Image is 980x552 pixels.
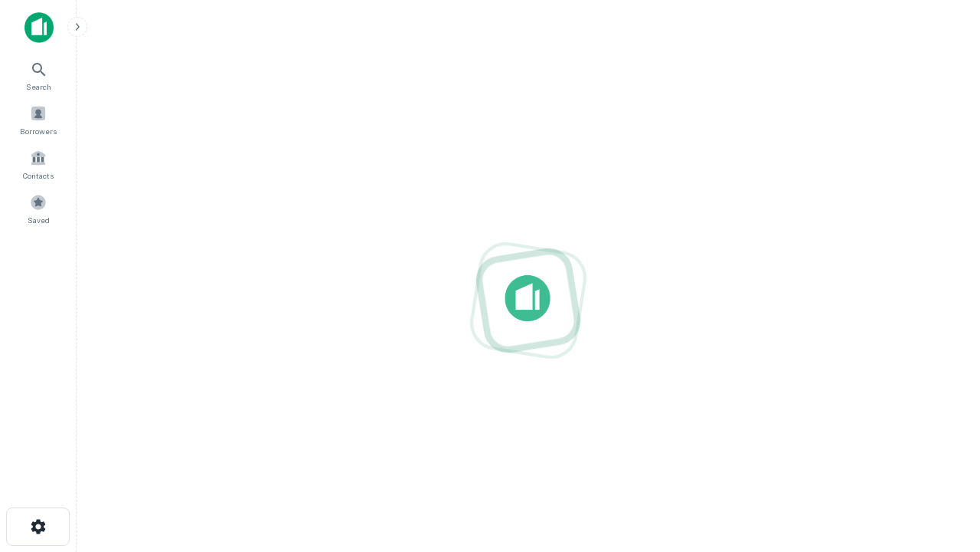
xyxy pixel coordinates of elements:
a: Borrowers [5,99,72,140]
a: Saved [5,188,72,229]
img: capitalize-icon.png [24,12,54,43]
span: Contacts [23,169,54,182]
a: Contacts [5,143,72,185]
iframe: Chat Widget [903,380,980,454]
span: Borrowers [20,125,57,137]
a: Search [5,54,72,96]
span: Search [26,80,51,93]
span: Saved [28,214,50,226]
